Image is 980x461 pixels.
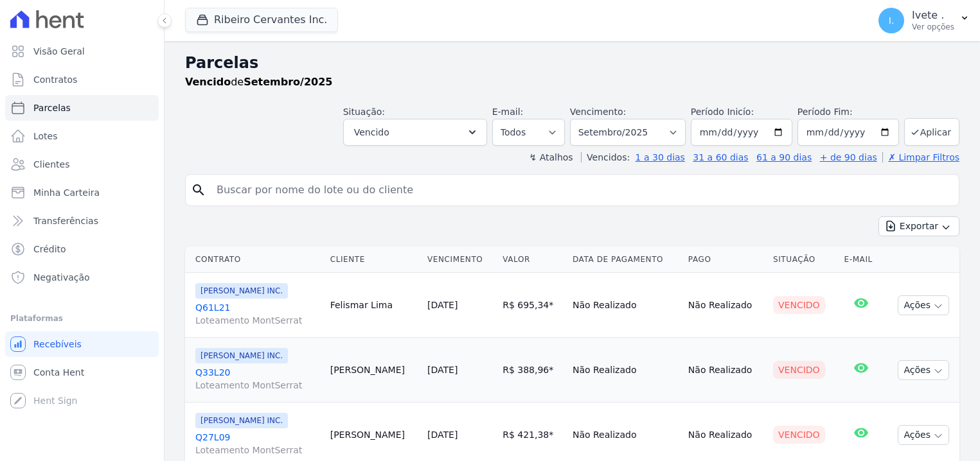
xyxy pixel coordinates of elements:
[878,216,959,236] button: Exportar
[33,214,98,227] span: Transferências
[325,247,422,273] th: Cliente
[773,296,825,314] div: Vencido
[5,331,159,357] a: Recebíveis
[839,247,884,273] th: E-mail
[581,152,630,162] label: Vencidos:
[195,366,320,392] a: Q33L20Loteamento MontSerrat
[427,300,458,310] a: [DATE]
[33,101,71,114] span: Parcelas
[209,177,954,203] input: Buscar por nome do lote ou do cliente
[756,152,812,162] a: 61 a 90 dias
[422,247,497,273] th: Vencimento
[5,123,159,149] a: Lotes
[195,431,320,457] a: Q27L09Loteamento MontSerrat
[325,273,422,338] td: Felismar Lima
[195,379,320,392] span: Loteamento MontSerrat
[497,247,567,273] th: Valor
[636,152,685,162] a: 1 a 30 dias
[195,301,320,327] a: Q61L21Loteamento MontSerrat
[497,338,567,403] td: R$ 388,96
[5,265,159,290] a: Negativação
[33,366,84,379] span: Conta Hent
[570,107,626,117] label: Vencimento:
[898,295,949,315] button: Ações
[195,348,288,363] span: [PERSON_NAME] INC.
[33,243,66,256] span: Crédito
[5,95,159,121] a: Parcelas
[820,152,877,162] a: + de 90 dias
[683,273,768,338] td: Não Realizado
[33,130,58,143] span: Lotes
[912,22,954,32] p: Ver opções
[492,107,524,117] label: E-mail:
[693,152,748,162] a: 31 a 60 dias
[889,16,895,25] span: I.
[195,283,288,299] span: [PERSON_NAME] INC.
[427,365,458,375] a: [DATE]
[185,247,325,273] th: Contrato
[33,338,82,351] span: Recebíveis
[33,73,77,86] span: Contratos
[5,236,159,262] a: Crédito
[567,273,683,338] td: Não Realizado
[33,158,69,171] span: Clientes
[185,8,338,32] button: Ribeiro Cervantes Inc.
[683,247,768,273] th: Pago
[191,182,206,198] i: search
[567,338,683,403] td: Não Realizado
[898,425,949,445] button: Ações
[683,338,768,403] td: Não Realizado
[912,9,954,22] p: Ivete .
[185,76,231,88] strong: Vencido
[5,360,159,385] a: Conta Hent
[5,67,159,92] a: Contratos
[33,186,100,199] span: Minha Carteira
[773,361,825,379] div: Vencido
[691,107,754,117] label: Período Inicío:
[5,152,159,177] a: Clientes
[354,125,389,140] span: Vencido
[195,314,320,327] span: Loteamento MontSerrat
[567,247,683,273] th: Data de Pagamento
[343,119,487,146] button: Vencido
[797,105,899,119] label: Período Fim:
[427,430,458,440] a: [DATE]
[185,74,332,90] p: de
[529,152,573,162] label: ↯ Atalhos
[768,247,839,273] th: Situação
[882,152,959,162] a: ✗ Limpar Filtros
[195,444,320,457] span: Loteamento MontSerrat
[5,39,159,64] a: Visão Geral
[497,273,567,338] td: R$ 695,34
[898,360,949,380] button: Ações
[773,426,825,444] div: Vencido
[343,107,385,117] label: Situação:
[10,311,154,326] div: Plataformas
[5,180,159,205] a: Minha Carteira
[5,208,159,234] a: Transferências
[244,76,332,88] strong: Setembro/2025
[325,338,422,403] td: [PERSON_NAME]
[33,271,90,284] span: Negativação
[868,3,980,39] button: I. Ivete . Ver opções
[904,118,959,146] button: Aplicar
[33,45,85,58] span: Visão Geral
[195,413,288,428] span: [PERSON_NAME] INC.
[185,51,959,74] h2: Parcelas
